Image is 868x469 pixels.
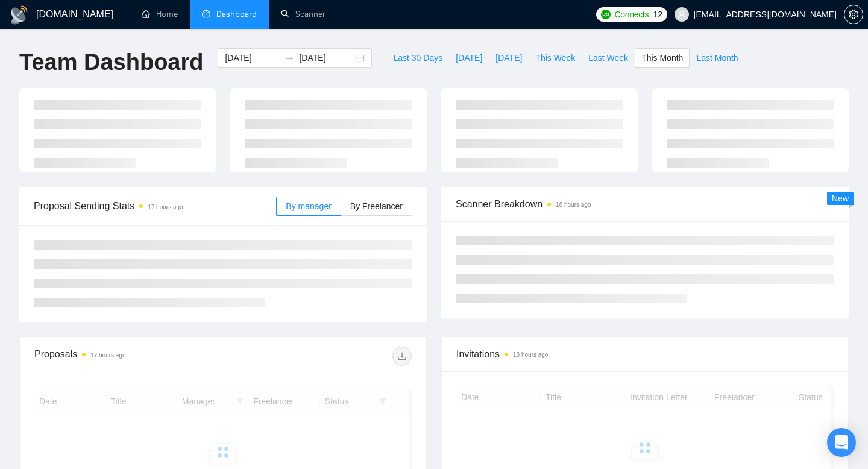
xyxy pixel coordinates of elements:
img: upwork-logo.png [601,10,611,19]
a: setting [844,10,863,19]
a: searchScanner [281,9,325,19]
button: Last 30 Days [386,48,449,68]
button: [DATE] [489,48,529,68]
span: to [285,53,294,63]
input: End date [299,51,354,65]
button: setting [844,5,863,24]
button: [DATE] [449,48,489,68]
span: Last Month [696,51,738,65]
time: 18 hours ago [513,351,548,358]
div: Proposals [34,347,223,366]
button: This Week [529,48,582,68]
span: Connects: [614,8,650,21]
input: Start date [225,51,280,65]
span: By Freelancer [350,201,403,211]
time: 17 hours ago [90,352,125,359]
span: Proposal Sending Stats [34,198,276,213]
a: homeHome [142,9,178,19]
div: Open Intercom Messenger [827,428,856,457]
span: 12 [653,8,662,21]
h1: Team Dashboard [19,48,203,77]
span: setting [844,10,863,19]
button: This Month [635,48,690,68]
span: By manager [286,201,331,211]
span: This Month [641,51,683,65]
span: Invitations [456,347,834,362]
button: Last Week [582,48,635,68]
span: user [678,10,686,19]
span: Last 30 Days [393,51,442,65]
button: Last Month [690,48,744,68]
time: 17 hours ago [148,204,183,210]
span: [DATE] [456,51,482,65]
span: [DATE] [495,51,522,65]
span: This Week [535,51,575,65]
span: Last Week [588,51,628,65]
time: 18 hours ago [556,201,591,208]
img: logo [10,5,29,25]
span: Scanner Breakdown [456,197,834,212]
span: New [832,194,849,203]
span: swap-right [285,53,294,63]
span: dashboard [202,10,210,18]
span: Dashboard [216,9,257,19]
